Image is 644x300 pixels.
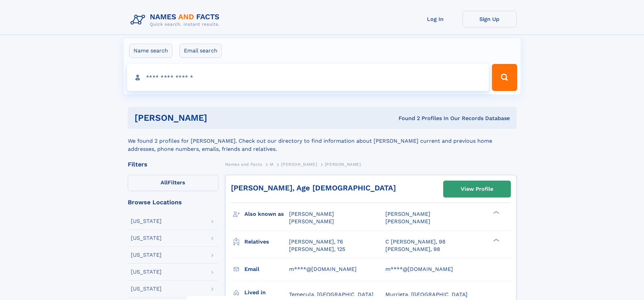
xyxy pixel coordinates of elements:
input: search input [127,64,489,91]
span: [PERSON_NAME] [289,218,334,225]
a: M [270,160,273,168]
div: View Profile [461,181,493,197]
span: [PERSON_NAME] [281,162,317,167]
a: [PERSON_NAME], 98 [385,246,440,253]
h3: Also known as [244,208,289,220]
a: Sign Up [462,11,517,27]
label: Filters [128,175,218,191]
span: [PERSON_NAME] [325,162,361,167]
span: [PERSON_NAME] [385,211,430,217]
img: Logo Names and Facts [128,11,225,29]
a: [PERSON_NAME], Age [DEMOGRAPHIC_DATA] [231,184,396,192]
span: All [161,179,168,186]
h3: Email [244,263,289,275]
div: [US_STATE] [131,235,162,241]
h1: [PERSON_NAME] [135,114,303,122]
a: Names and Facts [225,160,262,168]
label: Name search [129,44,172,58]
span: Murrieta, [GEOGRAPHIC_DATA] [385,291,468,298]
label: Email search [180,44,222,58]
a: [PERSON_NAME] [281,160,317,168]
div: [US_STATE] [131,252,162,258]
a: View Profile [444,181,510,197]
a: Log In [408,11,462,27]
span: Temecula, [GEOGRAPHIC_DATA] [289,291,374,298]
div: ❯ [492,210,500,215]
span: M [270,162,273,167]
a: [PERSON_NAME], 125 [289,246,345,253]
span: [PERSON_NAME] [289,211,334,217]
a: [PERSON_NAME], 76 [289,238,343,246]
div: [US_STATE] [131,218,162,224]
div: [US_STATE] [131,286,162,292]
div: We found 2 profiles for [PERSON_NAME]. Check out our directory to find information about [PERSON_... [128,129,517,153]
button: Search Button [492,64,517,91]
div: ❯ [492,238,500,242]
div: [US_STATE] [131,269,162,275]
div: Filters [128,161,218,167]
span: [PERSON_NAME] [385,218,430,225]
a: C [PERSON_NAME], 98 [385,238,446,246]
div: Found 2 Profiles In Our Records Database [303,115,510,122]
h3: Relatives [244,236,289,248]
h3: Lived in [244,287,289,298]
div: Browse Locations [128,199,218,205]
